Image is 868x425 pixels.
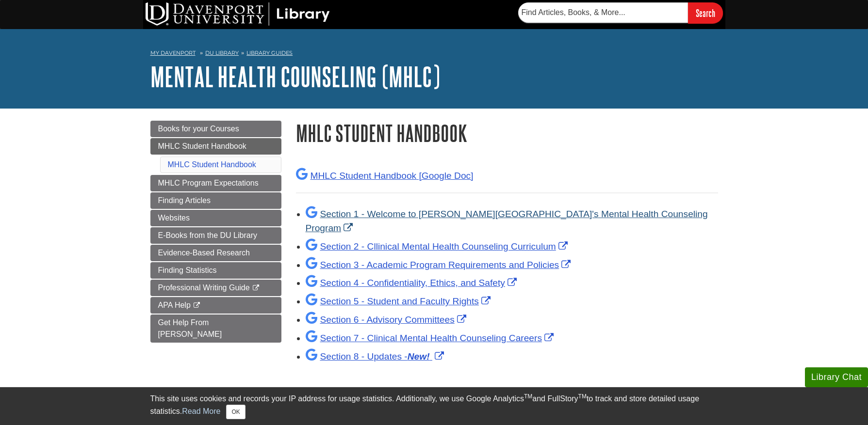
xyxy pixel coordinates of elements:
[306,315,469,325] a: Link opens in new window
[150,121,281,137] a: Books for your Courses
[306,260,573,270] a: Link opens in new window
[306,278,519,288] a: Link opens in new window
[306,333,557,343] a: Link opens in new window
[158,214,190,222] span: Websites
[150,227,281,244] a: E-Books from the DU Library
[252,285,260,291] i: This link opens in a new window
[296,171,474,181] a: MHLC Student Handbook
[158,318,222,338] span: Get Help From [PERSON_NAME]
[158,301,191,309] span: APA Help
[246,49,293,56] a: Library Guides
[150,393,718,419] div: This site uses cookies and records your IP address for usage statistics. Additionally, we use Goo...
[518,2,688,23] input: Find Articles, Books, & More...
[158,179,259,187] span: MHLC Program Expectations
[150,175,281,191] a: MHLC Program Expectations
[158,231,258,239] span: E-Books from the DU Library
[150,315,281,343] a: Get Help From [PERSON_NAME]
[150,138,281,155] a: MHLC Student Handbook
[150,62,440,92] a: Mental Health Counseling (MHLC)
[158,125,239,133] span: Books for your Courses
[158,283,250,292] span: Professional Writing Guide
[150,121,281,343] div: Guide Page Menu
[158,266,217,274] span: Finding Statistics
[146,2,330,26] img: DU Library
[688,2,723,23] input: Search
[306,296,493,306] a: Link opens in new window
[306,241,570,252] a: Link opens in new window
[158,142,246,150] span: MHLC Student Handbook
[205,49,239,56] a: DU Library
[150,280,281,296] a: Professional Writing Guide
[193,302,201,309] i: This link opens in a new window
[150,49,196,57] a: My Davenport
[306,351,446,362] a: Link opens in new window
[306,209,708,233] a: Link opens in new window
[150,47,718,62] nav: breadcrumb
[296,121,718,145] h1: MHLC Student Handbook
[805,367,868,387] button: Library Chat
[524,393,532,400] sup: TM
[150,262,281,279] a: Finding Statistics
[150,297,281,314] a: APA Help
[150,245,281,261] a: Evidence-Based Research
[150,210,281,226] a: Websites
[168,160,256,169] a: MHLC Student Handbook
[158,196,211,205] span: Finding Articles
[158,249,250,257] span: Evidence-Based Research
[226,405,245,419] button: Close
[578,393,587,400] sup: TM
[518,2,723,23] form: Searches DU Library's articles, books, and more
[408,351,430,362] em: New!
[150,192,281,209] a: Finding Articles
[182,407,220,415] a: Read More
